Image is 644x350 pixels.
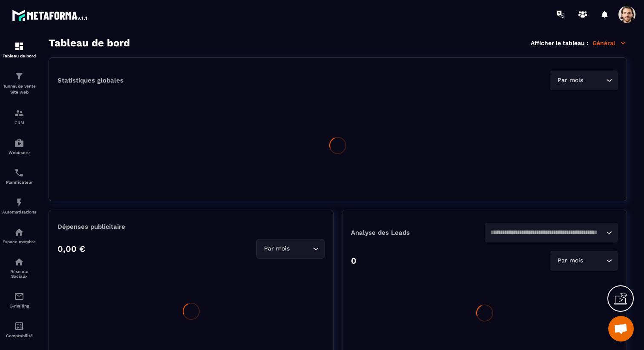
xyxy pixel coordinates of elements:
[550,251,618,270] div: Search for option
[14,71,24,81] img: formation
[2,304,36,308] p: E-mailing
[256,239,325,259] div: Search for option
[262,244,291,253] span: Par mois
[2,210,36,214] p: Automatisations
[592,39,627,47] p: Général
[550,71,618,90] div: Search for option
[14,257,24,267] img: social-network
[49,37,130,49] h3: Tableau de bord
[485,223,618,242] div: Search for option
[2,161,36,191] a: schedulerschedulerPlanificateur
[2,65,36,102] a: formationformationTunnel de vente Site web
[608,316,634,341] div: Ouvrir le chat
[555,76,585,85] span: Par mois
[14,168,24,178] img: scheduler
[57,244,85,254] p: 0,00 €
[531,40,588,46] p: Afficher le tableau :
[2,333,36,338] p: Comptabilité
[57,77,124,84] p: Statistiques globales
[291,244,310,253] input: Search for option
[2,285,36,315] a: emailemailE-mailing
[2,83,36,95] p: Tunnel de vente Site web
[2,221,36,250] a: automationsautomationsEspace membre
[14,321,24,331] img: accountant
[2,54,36,58] p: Tableau de bord
[2,191,36,221] a: automationsautomationsAutomatisations
[2,269,36,279] p: Réseaux Sociaux
[57,223,325,230] p: Dépenses publicitaire
[12,8,89,23] img: logo
[2,102,36,131] a: formationformationCRM
[555,256,585,265] span: Par mois
[2,120,36,125] p: CRM
[2,35,36,65] a: formationformationTableau de bord
[490,228,604,237] input: Search for option
[14,227,24,237] img: automations
[585,76,604,85] input: Search for option
[2,131,36,161] a: automationsautomationsWebinaire
[2,180,36,185] p: Planificateur
[2,239,36,244] p: Espace membre
[2,150,36,155] p: Webinaire
[351,229,485,236] p: Analyse des Leads
[14,291,24,302] img: email
[14,41,24,51] img: formation
[14,138,24,148] img: automations
[14,197,24,208] img: automations
[2,250,36,285] a: social-networksocial-networkRéseaux Sociaux
[2,315,36,344] a: accountantaccountantComptabilité
[585,256,604,265] input: Search for option
[351,256,356,266] p: 0
[14,108,24,118] img: formation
